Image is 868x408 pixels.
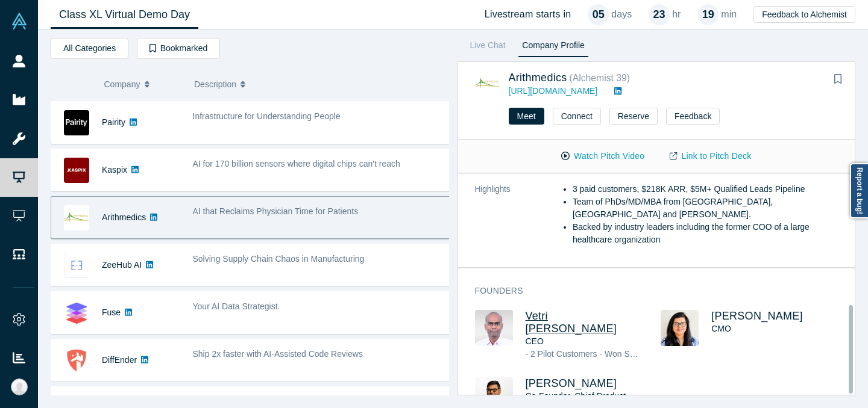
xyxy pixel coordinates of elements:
p: min [721,7,737,22]
li: 3 paid customers, $218K ARR, $5M+ Qualified Leads Pipeline [573,183,847,196]
a: Class XL Virtual Demo Day [51,1,198,29]
button: Meet [509,108,544,125]
img: Arithmedics's Logo [64,205,89,230]
button: All Categories [51,38,128,59]
img: Pairity's Logo [64,110,89,135]
span: AI for 170 billion sensors where digital chips can't reach [193,159,400,168]
img: Arithmedics's Logo [475,71,500,96]
a: Fuse [102,308,121,317]
p: days [611,7,632,22]
img: Renumathy Dhanasekaran's Profile Image [661,310,699,346]
a: [PERSON_NAME] [526,377,617,389]
button: Feedback to Alchemist [753,6,855,23]
p: hr [672,7,681,22]
a: [PERSON_NAME] [711,310,803,322]
img: Fuse's Logo [64,300,89,326]
button: Connect [553,108,601,125]
span: Company [104,72,140,97]
a: Arithmedics [509,72,567,84]
img: Vetri Venthan Elango's Profile Image [475,310,513,346]
button: Bookmark [829,71,846,88]
span: Infrastructure for Understanding People [193,111,341,121]
button: Company [104,72,182,97]
li: Backed by industry leaders including the former COO of a large healthcare organization [573,221,847,246]
span: Co-Founder, Chief Product Officer [526,391,653,401]
h4: Livestream starts in [485,8,571,20]
img: DiffEnder's Logo [64,348,89,373]
a: Link to Pitch Deck [657,146,764,167]
img: Alchemist Vault Logo [11,13,28,29]
button: Watch Pitch Video [549,146,657,167]
img: Ally Hoang's Account [11,379,28,395]
div: 05 [588,4,609,25]
a: Report a bug! [850,163,868,218]
img: Kaspix's Logo [64,158,89,183]
span: CMO [711,324,731,333]
a: [URL][DOMAIN_NAME] [509,86,598,96]
span: Description [194,72,236,97]
span: CEO [526,336,544,346]
span: Your AI Data Strategist. [193,301,280,311]
a: Pairity [102,117,125,127]
a: Arithmedics [102,212,146,222]
span: AI that Reclaims Physician Time for Patients [193,206,359,216]
a: Live Chat [466,38,510,57]
a: ZeeHub AI [102,260,142,270]
a: Kaspix [102,165,127,175]
button: Feedback [666,108,720,125]
img: ZeeHub AI's Logo [64,253,89,278]
button: Bookmarked [137,38,220,59]
h3: Founders [475,285,831,297]
a: DiffEnder [102,355,137,365]
span: Ship 2x faster with AI-Assisted Code Reviews [193,349,363,359]
button: Reserve [609,108,658,125]
dt: Highlights [475,183,564,259]
li: Team of PhDs/MD/MBA from [GEOGRAPHIC_DATA], [GEOGRAPHIC_DATA] and [PERSON_NAME]. [573,196,847,221]
span: Solving Supply Chain Chaos in Manufacturing [193,254,365,264]
small: ( Alchemist 39 ) [569,73,630,83]
a: Company Profile [518,38,588,57]
div: 23 [649,4,670,25]
a: Vetri [PERSON_NAME] [526,310,617,335]
button: Description [194,72,441,97]
div: 19 [697,4,719,25]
